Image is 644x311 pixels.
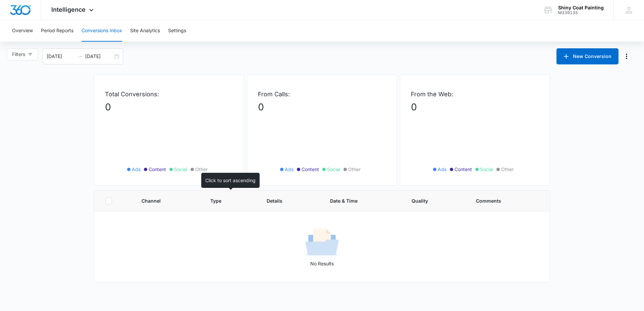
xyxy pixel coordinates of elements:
p: From the Web: [411,90,539,99]
span: Ads [438,166,446,173]
span: Channel [142,197,184,204]
span: Date & Time [330,197,386,204]
input: End date [85,53,113,60]
span: Other [195,166,208,173]
span: Filters [12,51,25,58]
p: From Calls: [258,90,386,99]
button: Overview [12,20,33,42]
div: account name [558,5,604,10]
div: Click to sort ascending [201,173,260,188]
span: Details [267,197,304,204]
span: Comments [476,197,529,204]
span: Social [480,166,493,173]
span: Other [348,166,361,173]
p: 0 [411,100,539,114]
span: Content [302,166,319,173]
span: swap-right [77,54,83,59]
p: No Results [95,260,549,267]
button: Period Reports [41,20,73,42]
span: Ads [132,166,141,173]
span: Social [174,166,187,173]
button: Filters [7,48,38,60]
input: Start date [47,53,74,60]
p: 0 [258,100,386,114]
div: account id [558,10,604,15]
span: Intelligence [51,6,86,13]
span: Quality [412,197,450,204]
p: 0 [105,100,233,114]
button: Manage Numbers [621,51,632,62]
button: Conversions Inbox [82,20,122,42]
img: No Results [305,226,339,260]
p: Total Conversions: [105,90,233,99]
span: Ads [285,166,293,173]
button: Settings [168,20,186,42]
button: New Conversion [556,48,619,64]
span: Type [210,197,241,204]
span: Content [149,166,166,173]
span: Content [454,166,472,173]
span: to [77,54,83,59]
span: Social [327,166,340,173]
button: Site Analytics [130,20,160,42]
span: Other [501,166,514,173]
